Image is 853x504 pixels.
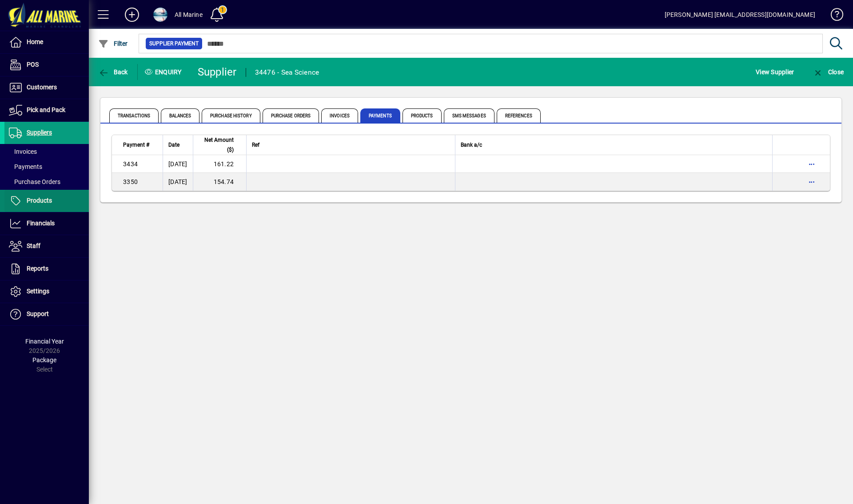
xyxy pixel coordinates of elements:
[193,155,246,173] td: 161.22
[199,135,234,155] span: Net Amount ($)
[27,38,43,45] span: Home
[4,174,89,189] a: Purchase Orders
[4,76,89,99] a: Customers
[824,2,842,31] a: Knowledge Base
[4,99,89,121] a: Pick and Pack
[360,108,400,123] span: Payments
[163,155,193,173] td: [DATE]
[4,144,89,159] a: Invoices
[813,68,844,76] span: Close
[4,258,89,280] a: Reports
[263,108,319,123] span: Purchase Orders
[805,175,819,189] button: More options
[27,265,48,272] span: Reports
[32,356,56,364] span: Package
[444,108,494,123] span: SMS Messages
[4,159,89,174] a: Payments
[4,212,89,235] a: Financials
[27,84,57,91] span: Customers
[461,140,767,150] div: Bank a/c
[123,140,149,150] span: Payment #
[665,8,815,22] div: [PERSON_NAME] [EMAIL_ADDRESS][DOMAIN_NAME]
[805,157,819,171] button: More options
[27,242,40,249] span: Staff
[9,163,42,170] span: Payments
[198,65,237,79] div: Supplier
[199,135,242,155] div: Net Amount ($)
[9,178,60,185] span: Purchase Orders
[4,235,89,257] a: Staff
[252,140,259,150] span: Ref
[4,54,89,76] a: POS
[810,64,846,80] button: Close
[175,8,203,22] div: All Marine
[9,148,37,155] span: Invoices
[321,108,358,123] span: Invoices
[202,108,260,123] span: Purchase History
[803,64,853,80] app-page-header-button: Close enquiry
[98,68,128,76] span: Back
[123,140,157,150] div: Payment #
[497,108,541,123] span: References
[96,36,130,52] button: Filter
[252,140,450,150] div: Ref
[255,65,319,80] div: 34476 - Sea Science
[27,129,52,136] span: Suppliers
[27,220,55,227] span: Financials
[756,65,794,79] span: View Supplier
[163,173,193,191] td: [DATE]
[123,178,138,185] span: 3350
[27,310,49,317] span: Support
[96,64,130,80] button: Back
[4,303,89,325] a: Support
[753,64,796,80] button: View Supplier
[4,31,89,53] a: Home
[138,65,191,79] div: Enquiry
[27,197,52,204] span: Products
[161,108,199,123] span: Balances
[4,190,89,212] a: Products
[27,61,39,68] span: POS
[146,7,175,23] button: Profile
[168,140,179,150] span: Date
[4,280,89,303] a: Settings
[27,288,49,295] span: Settings
[461,140,482,150] span: Bank a/c
[193,173,246,191] td: 154.74
[149,39,199,48] span: Supplier Payment
[123,160,138,168] span: 3434
[89,64,138,80] app-page-header-button: Back
[109,108,159,123] span: Transactions
[118,7,146,23] button: Add
[27,106,65,113] span: Pick and Pack
[98,40,128,47] span: Filter
[403,108,442,123] span: Products
[168,140,187,150] div: Date
[25,338,64,345] span: Financial Year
